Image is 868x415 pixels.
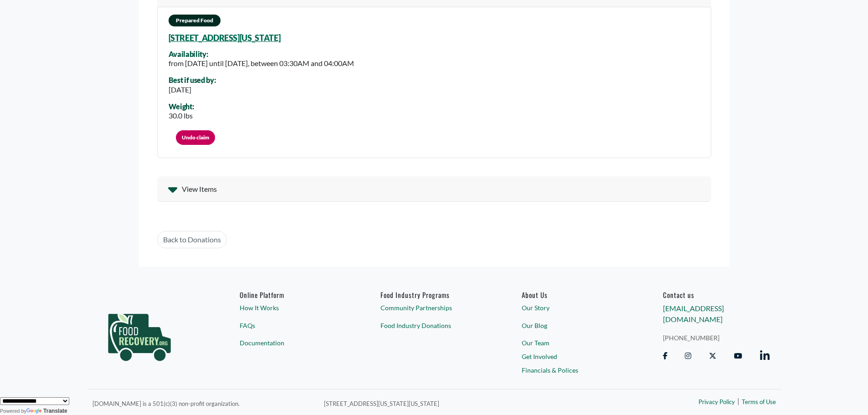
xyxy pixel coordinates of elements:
div: Weight: [169,102,194,111]
div: Best if used by: [169,76,216,84]
a: [STREET_ADDRESS][US_STATE] [169,33,281,43]
div: Availability: [169,50,354,58]
span: View Items [182,184,217,195]
div: from [DATE] until [DATE], between 03:30AM and 04:00AM [169,58,354,69]
div: [DATE] [169,84,216,95]
a: Community Partnerships [380,303,487,313]
a: Translate [26,408,67,414]
a: Our Story [522,303,628,313]
a: Food Industry Donations [380,321,487,330]
span: Prepared Food [169,15,221,26]
a: Documentation [240,338,346,348]
a: Our Team [522,338,628,348]
h6: Online Platform [240,291,346,299]
a: Get Involved [522,352,628,361]
a: About Us [522,291,628,299]
div: 30.0 lbs [169,110,194,121]
img: Google Translate [26,408,43,415]
a: [PHONE_NUMBER] [663,333,770,343]
a: Our Blog [522,321,628,330]
a: Undo claim [176,130,215,145]
a: [EMAIL_ADDRESS][DOMAIN_NAME] [663,304,724,323]
a: Back to Donations [157,231,227,248]
img: food_recovery_green_logo-76242d7a27de7ed26b67be613a865d9c9037ba317089b267e0515145e5e51427.png [98,291,180,377]
h6: Food Industry Programs [380,291,487,299]
a: FAQs [240,321,346,330]
h6: Contact us [663,291,770,299]
a: Financials & Polices [522,365,628,375]
a: How It Works [240,303,346,313]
